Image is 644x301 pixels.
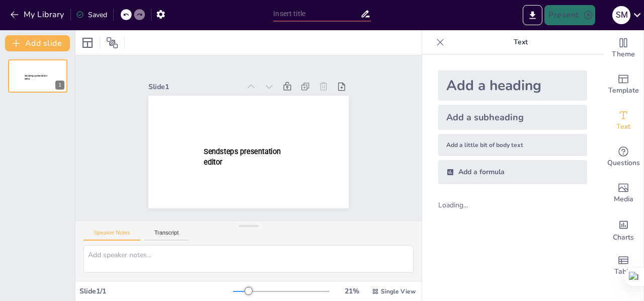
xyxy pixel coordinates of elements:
div: Slide 1 / 1 [79,286,233,296]
div: Add text boxes [603,103,643,139]
div: 21 % [340,286,364,296]
div: Saved [76,10,107,20]
span: Template [608,85,639,96]
span: Media [614,194,633,205]
div: Loading... [438,200,485,210]
span: Sendsteps presentation editor [25,74,47,80]
div: Layout [79,35,96,51]
span: Table [614,266,632,277]
span: Sendsteps presentation editor [204,147,281,166]
button: Transcript [144,230,189,241]
div: Change the overall theme [603,30,643,66]
span: Theme [612,49,635,60]
p: Text [448,30,593,54]
div: 1 [55,81,64,90]
div: Add a little bit of body text [438,134,587,156]
span: Single View [381,287,416,295]
span: Text [616,121,630,132]
span: Position [106,37,118,49]
div: Add ready made slides [603,66,643,103]
div: Sendsteps presentation editor1 [8,59,67,93]
span: Questions [607,158,640,169]
input: Insert title [273,7,360,21]
div: S M [612,6,630,24]
div: Slide 1 [148,82,240,92]
button: Add slide [5,35,70,51]
div: Add a table [603,248,643,284]
button: My Library [8,7,68,23]
button: Present [544,5,595,25]
div: Add a subheading [438,105,587,130]
div: Get real-time input from your audience [603,139,643,175]
div: Add images, graphics, shapes or video [603,175,643,211]
button: Export to PowerPoint [523,5,542,25]
div: Add charts and graphs [603,211,643,248]
span: Charts [613,232,634,243]
button: S M [612,5,630,25]
div: Add a formula [438,160,587,184]
div: Add a heading [438,70,587,101]
button: Speaker Notes [84,230,140,241]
